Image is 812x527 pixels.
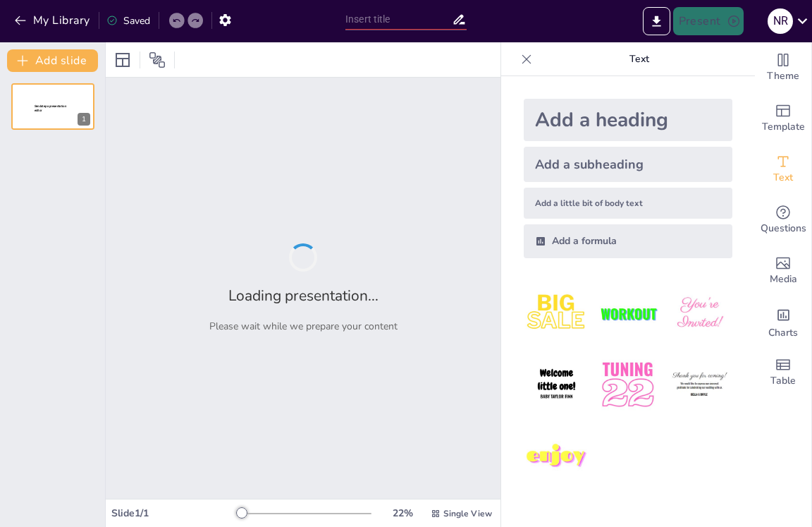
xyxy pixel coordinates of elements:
[762,119,805,135] span: Template
[755,246,811,296] div: Add images, graphics, shapes or video
[524,224,732,258] div: Add a formula
[35,104,66,112] span: Sendsteps presentation editor
[643,7,670,35] button: Export to PowerPoint
[7,49,98,72] button: Add slide
[673,7,744,35] button: Present
[767,68,799,84] span: Theme
[149,52,166,68] span: Position
[755,347,811,398] div: Add a table
[768,325,798,341] span: Charts
[111,49,134,71] div: Layout
[755,296,811,347] div: Add charts and graphs
[345,9,452,30] input: Insert title
[773,170,793,186] span: Text
[11,83,94,130] div: 1
[524,147,732,182] div: Add a subheading
[755,144,811,195] div: Add text boxes
[595,281,660,346] img: 2.jpeg
[11,9,96,32] button: My Library
[386,507,419,520] div: 22 %
[761,221,806,236] span: Questions
[524,188,732,219] div: Add a little bit of body text
[443,508,492,519] span: Single View
[78,113,90,126] div: 1
[538,42,741,76] p: Text
[770,272,797,287] span: Media
[524,281,589,346] img: 1.jpeg
[755,195,811,246] div: Get real-time input from your audience
[228,286,379,305] h2: Loading presentation...
[755,42,811,93] div: Change the overall theme
[111,507,236,520] div: Slide 1 / 1
[209,320,398,333] p: Please wait while we prepare your content
[667,281,732,346] img: 3.jpeg
[524,352,589,418] img: 4.jpeg
[524,99,732,141] div: Add a heading
[524,424,589,490] img: 7.jpeg
[768,7,793,35] button: N R
[595,352,660,418] img: 5.jpeg
[768,8,793,34] div: N R
[755,93,811,144] div: Add ready made slides
[106,14,150,28] div: Saved
[667,352,732,418] img: 6.jpeg
[770,373,796,389] span: Table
